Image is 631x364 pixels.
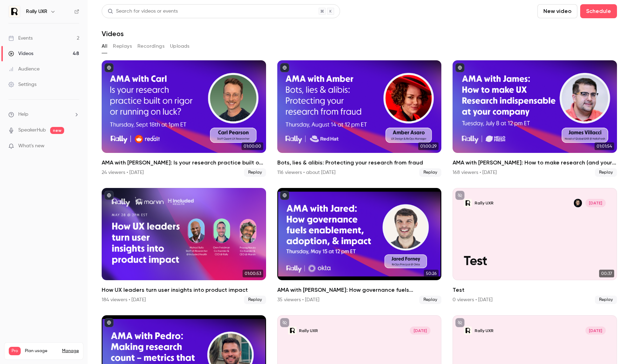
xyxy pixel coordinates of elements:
section: Videos [102,4,617,360]
a: 01:00:29Bots, lies & alibis: Protecting your research from fraud116 viewers • about [DATE]Replay [277,60,442,177]
div: 0 viewers • [DATE] [453,296,493,303]
span: [DATE] [410,326,430,335]
a: TestRally UXRLauren Gibson[DATE]Test00:37Test0 viewers • [DATE]Replay [453,188,617,304]
span: Pro [9,347,21,355]
h2: AMA with [PERSON_NAME]: How to make research (and your research team) indispensable at your company [453,159,617,167]
button: published [455,63,464,72]
div: 168 viewers • [DATE] [453,169,497,176]
span: [DATE] [585,199,606,207]
img: Test [464,199,472,207]
div: 184 viewers • [DATE] [102,296,146,303]
div: 24 viewers • [DATE] [102,169,144,176]
a: SpeakerHub [18,127,46,134]
h2: Test [453,286,617,294]
a: 01:00:53How UX leaders turn user insights into product impact184 viewers • [DATE]Replay [102,188,266,304]
h1: Videos [102,29,124,38]
img: [internal] panel tear up recording [288,326,296,335]
div: Search for videos or events [108,8,178,15]
iframe: Noticeable Trigger [71,143,79,149]
span: What's new [18,142,45,150]
p: Test [464,254,606,269]
h2: How UX leaders turn user insights into product impact [102,286,266,294]
button: Replays [113,41,132,52]
h6: Rally UXR [26,8,47,15]
li: AMA with Carl: Is your research practice built on rigor or running on luck? [102,60,266,177]
h2: AMA with [PERSON_NAME]: Is your research practice built on rigor or running on luck? [102,159,266,167]
span: 01:01:54 [595,142,614,150]
li: AMA with Jared: How governance fuels enablement, adoption, & impact [277,188,442,304]
button: published [280,191,289,200]
span: Replay [244,168,266,177]
span: Plan usage [25,348,58,354]
button: published [104,63,114,72]
span: new [50,127,64,134]
button: Recordings [137,41,164,52]
li: AMA with James: How to make research (and your research team) indispensable at your company [453,60,617,177]
li: Bots, lies & alibis: Protecting your research from fraud [277,60,442,177]
button: published [104,191,114,200]
button: Schedule [580,4,617,18]
h2: AMA with [PERSON_NAME]: How governance fuels enablement, adoption, & impact [277,286,442,294]
div: Videos [8,50,33,57]
button: All [102,41,107,52]
div: Audience [8,66,40,73]
div: Events [8,35,33,42]
img: Rally UXR [9,6,20,17]
a: Manage [62,348,79,354]
span: 01:00:53 [243,270,263,277]
a: 01:00:00AMA with [PERSON_NAME]: Is your research practice built on rigor or running on luck?24 vi... [102,60,266,177]
span: Replay [419,168,441,177]
button: published [104,318,114,327]
span: 50:26 [424,270,439,277]
button: published [280,63,289,72]
span: Replay [595,296,617,304]
img: Panel Building with Genesys (internal) [464,326,472,335]
span: Replay [419,296,441,304]
h2: Bots, lies & alibis: Protecting your research from fraud [277,159,442,167]
a: 50:26AMA with [PERSON_NAME]: How governance fuels enablement, adoption, & impact35 viewers • [DAT... [277,188,442,304]
button: unpublished [455,191,464,200]
span: Help [18,111,28,118]
img: Lauren Gibson [574,199,582,207]
span: Replay [244,296,266,304]
div: Settings [8,81,36,88]
p: Rally UXR [475,200,494,206]
li: Test [453,188,617,304]
p: Rally UXR [475,328,494,333]
span: 00:37 [599,270,614,277]
span: 01:00:29 [418,142,439,150]
p: Rally UXR [299,328,318,333]
button: unpublished [280,318,289,327]
li: How UX leaders turn user insights into product impact [102,188,266,304]
a: 01:01:54AMA with [PERSON_NAME]: How to make research (and your research team) indispensable at yo... [453,60,617,177]
span: [DATE] [585,326,606,335]
button: unpublished [455,318,464,327]
span: Replay [595,168,617,177]
div: 116 viewers • about [DATE] [277,169,335,176]
div: 35 viewers • [DATE] [277,296,319,303]
button: Uploads [170,41,190,52]
span: 01:00:00 [242,142,263,150]
button: New video [537,4,577,18]
li: help-dropdown-opener [8,111,79,118]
